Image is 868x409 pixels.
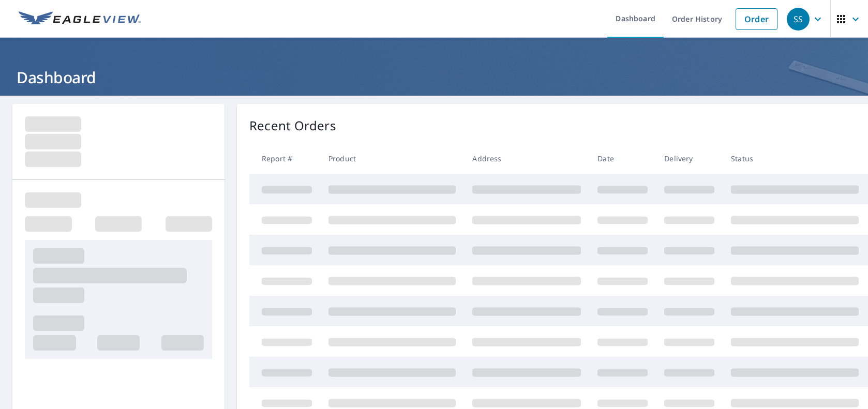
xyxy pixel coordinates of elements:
th: Delivery [656,143,723,174]
div: SS [787,8,810,31]
th: Report # [249,143,320,174]
th: Product [320,143,464,174]
th: Status [723,143,867,174]
p: Recent Orders [249,116,336,135]
th: Address [464,143,589,174]
h1: Dashboard [12,67,856,88]
th: Date [589,143,656,174]
img: EV Logo [19,11,141,27]
a: Order [736,8,777,30]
